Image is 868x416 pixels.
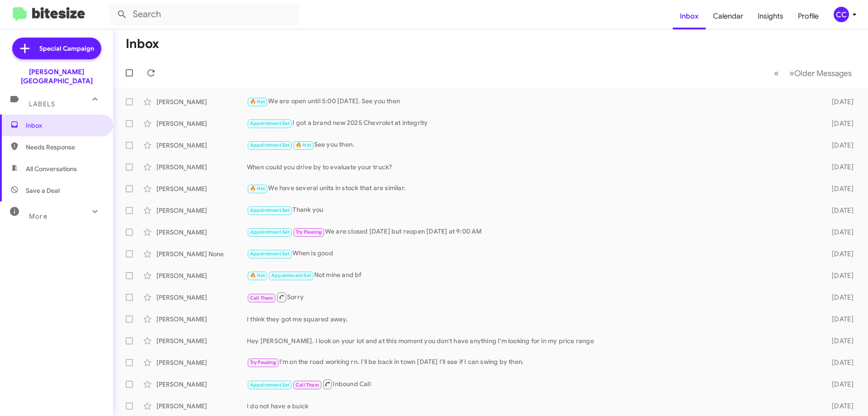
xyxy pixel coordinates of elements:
[247,315,817,324] div: I think they got me squared away.
[250,207,290,213] span: Appointment Set
[156,293,247,302] div: [PERSON_NAME]
[250,229,290,235] span: Appointment Set
[156,184,247,193] div: [PERSON_NAME]
[247,378,817,390] div: Inbound Call
[156,380,247,389] div: [PERSON_NAME]
[789,67,794,79] span: »
[156,315,247,324] div: [PERSON_NAME]
[774,67,779,79] span: «
[296,142,311,148] span: 🔥 Hot
[250,99,265,105] span: 🔥 Hot
[247,249,817,259] div: When is good
[791,3,826,29] a: Profile
[156,249,247,258] div: [PERSON_NAME] None
[156,97,247,106] div: [PERSON_NAME]
[834,7,849,22] div: CC
[156,402,247,411] div: [PERSON_NAME]
[247,336,817,345] div: Hey [PERSON_NAME]. I look on your lot and at this moment you don't have anything I'm looking for ...
[817,97,861,106] div: [DATE]
[156,141,247,150] div: [PERSON_NAME]
[39,44,94,53] span: Special Campaign
[247,163,817,172] div: When could you drive by to evaluate your truck?
[817,293,861,302] div: [DATE]
[250,251,290,257] span: Appointment Set
[784,64,857,82] button: Next
[769,64,784,82] button: Previous
[156,163,247,172] div: [PERSON_NAME]
[250,142,290,148] span: Appointment Set
[250,382,290,388] span: Appointment Set
[817,271,861,280] div: [DATE]
[817,119,861,128] div: [DATE]
[817,141,861,150] div: [DATE]
[750,3,791,29] a: Insights
[817,184,861,193] div: [DATE]
[817,228,861,237] div: [DATE]
[26,186,60,195] span: Save a Deal
[26,121,103,130] span: Inbox
[12,38,101,59] a: Special Campaign
[156,271,247,280] div: [PERSON_NAME]
[26,143,103,152] span: Needs Response
[250,186,265,191] span: 🔥 Hot
[706,3,750,29] a: Calendar
[247,402,817,411] div: I do not have a buick
[247,205,817,215] div: Thank you
[673,3,706,29] a: Inbox
[817,380,861,389] div: [DATE]
[250,273,265,278] span: 🔥 Hot
[794,68,852,78] span: Older Messages
[817,206,861,215] div: [DATE]
[817,315,861,324] div: [DATE]
[247,183,817,194] div: We have several units in stock that are similar.
[156,336,247,345] div: [PERSON_NAME]
[296,382,319,388] span: Call Them
[247,227,817,237] div: We are closed [DATE] but reopen [DATE] at 9:00 AM
[29,212,47,220] span: More
[247,292,817,303] div: Sorry
[250,295,274,301] span: Call Them
[817,249,861,258] div: [DATE]
[769,64,857,82] nav: Page navigation example
[250,359,276,365] span: Try Pausing
[817,163,861,172] div: [DATE]
[156,228,247,237] div: [PERSON_NAME]
[247,118,817,129] div: I got a brand new 2025 Chevrolet at integrity
[247,270,817,281] div: Not mine and bf
[817,336,861,345] div: [DATE]
[26,164,77,173] span: All Conversations
[296,229,322,235] span: Try Pausing
[817,358,861,367] div: [DATE]
[826,7,858,22] button: CC
[156,119,247,128] div: [PERSON_NAME]
[817,402,861,411] div: [DATE]
[247,357,817,368] div: I'm on the road working rn. I'll be back in town [DATE] I'll see if I can swing by then.
[271,273,311,278] span: Appointment Set
[156,358,247,367] div: [PERSON_NAME]
[247,96,817,107] div: We are open until 5:00 [DATE]. See you then
[247,140,817,150] div: See you then.
[250,120,290,126] span: Appointment Set
[156,206,247,215] div: [PERSON_NAME]
[29,100,55,108] span: Labels
[109,4,299,25] input: Search
[126,37,159,51] h1: Inbox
